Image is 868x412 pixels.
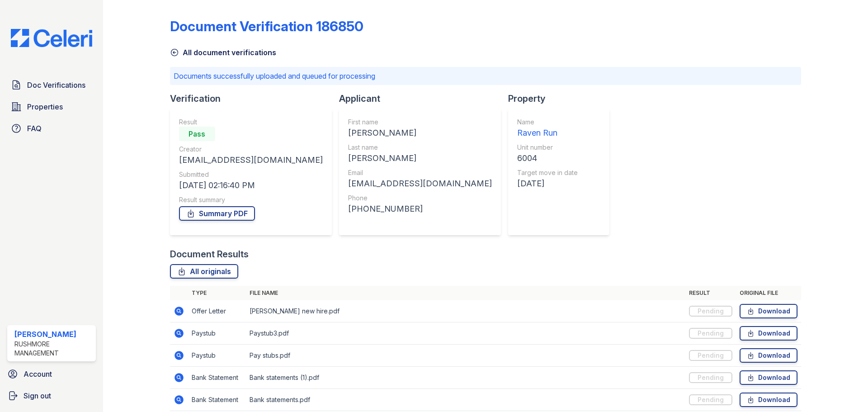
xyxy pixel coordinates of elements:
[188,300,246,322] td: Offer Letter
[170,18,363,34] div: Document Verification 186850
[246,345,685,367] td: Pay stubs.pdf
[517,152,578,165] div: 6004
[4,365,99,383] a: Account
[170,264,238,279] a: All originals
[179,154,323,166] div: [EMAIL_ADDRESS][DOMAIN_NAME]
[689,306,732,317] div: Pending
[246,300,685,322] td: [PERSON_NAME] new hire.pdf
[740,304,797,318] a: Download
[179,195,323,204] div: Result summary
[7,119,96,137] a: FAQ
[740,370,797,385] a: Download
[348,168,492,177] div: Email
[517,127,578,139] div: Raven Run
[188,345,246,367] td: Paystub
[7,76,96,94] a: Doc Verifications
[14,340,92,358] div: Rushmore Management
[740,326,797,341] a: Download
[740,348,797,363] a: Download
[508,92,617,105] div: Property
[170,47,276,58] a: All document verifications
[348,194,492,203] div: Phone
[689,328,732,339] div: Pending
[517,143,578,152] div: Unit number
[246,389,685,411] td: Bank statements.pdf
[27,123,42,134] span: FAQ
[348,177,492,190] div: [EMAIL_ADDRESS][DOMAIN_NAME]
[24,390,51,401] span: Sign out
[170,92,339,105] div: Verification
[517,177,578,190] div: [DATE]
[689,350,732,361] div: Pending
[517,118,578,139] a: Name Raven Run
[348,143,492,152] div: Last name
[7,98,96,116] a: Properties
[689,372,732,383] div: Pending
[188,367,246,389] td: Bank Statement
[348,118,492,127] div: First name
[246,286,685,300] th: File name
[188,322,246,345] td: Paystub
[348,203,492,215] div: [PHONE_NUMBER]
[348,152,492,165] div: [PERSON_NAME]
[339,92,508,105] div: Applicant
[4,29,99,47] img: CE_Logo_Blue-a8612792a0a2168367f1c8372b55b34899dd931a85d93a1a3d3e32e68fde9ad4.png
[27,80,85,90] span: Doc Verifications
[179,206,255,221] a: Summary PDF
[170,248,249,260] div: Document Results
[246,322,685,345] td: Paystub3.pdf
[246,367,685,389] td: Bank statements (1).pdf
[348,127,492,139] div: [PERSON_NAME]
[188,286,246,300] th: Type
[689,394,732,405] div: Pending
[179,127,215,141] div: Pass
[27,101,63,112] span: Properties
[517,118,578,127] div: Name
[179,118,323,127] div: Result
[174,71,797,81] p: Documents successfully uploaded and queued for processing
[736,286,801,300] th: Original file
[4,387,99,405] a: Sign out
[179,170,323,179] div: Submitted
[685,286,736,300] th: Result
[188,389,246,411] td: Bank Statement
[24,369,52,379] span: Account
[14,329,92,340] div: [PERSON_NAME]
[740,393,797,407] a: Download
[179,145,323,154] div: Creator
[179,179,323,192] div: [DATE] 02:16:40 PM
[517,168,578,177] div: Target move in date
